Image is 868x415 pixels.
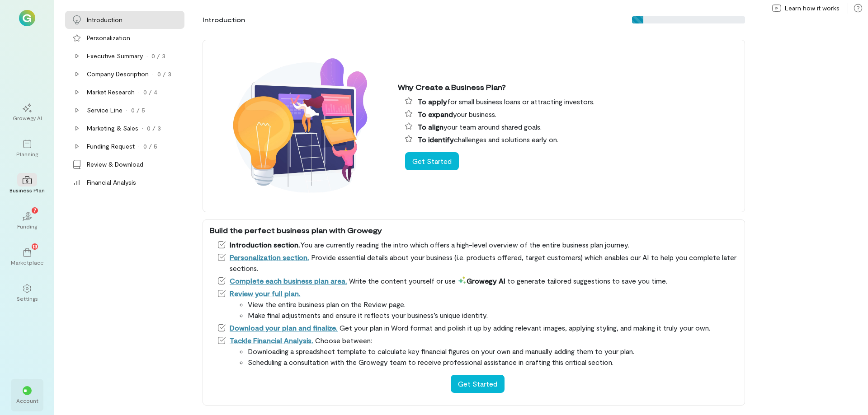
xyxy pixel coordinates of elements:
[11,96,43,129] a: Growegy AI
[87,51,143,61] div: Executive Summary
[16,150,38,158] div: Planning
[210,45,391,207] img: Why create a business plan
[87,33,130,42] div: Personalization
[138,142,140,151] div: ·
[451,375,505,393] button: Get Started
[11,168,43,201] a: Business Plan
[147,124,161,133] div: 0 / 3
[11,259,44,266] div: Marketplace
[11,132,43,165] a: Planning
[405,121,738,132] li: your team around shared goals.
[11,277,43,309] a: Settings
[87,70,149,79] div: Company Description
[785,4,840,13] span: Learn how it works
[230,289,301,298] a: Review your full plan.
[151,51,165,61] div: 0 / 3
[11,205,43,237] a: Funding
[138,88,140,97] div: ·
[418,110,453,118] span: To expand
[248,299,738,310] li: View the entire business plan on the Review page.
[11,241,43,273] a: Marketplace
[248,310,738,321] li: Make final adjustments and ensure it reflects your business’s unique identity.
[143,142,157,151] div: 0 / 5
[9,187,45,194] div: Business Plan
[405,152,459,170] button: Get Started
[405,134,738,145] li: challenges and solutions early on.
[230,240,300,249] span: Introduction section.
[405,109,738,120] li: your business.
[230,323,338,332] a: Download your plan and finalize.
[17,295,38,302] div: Settings
[418,122,443,131] span: To align
[87,160,143,169] div: Review & Download
[152,70,154,79] div: ·
[126,106,127,115] div: ·
[418,135,454,144] span: To identify
[87,15,123,24] div: Introduction
[87,106,123,115] div: Service Line
[131,106,145,115] div: 0 / 5
[17,223,37,230] div: Funding
[248,357,738,368] li: Scheduling a consultation with the Growegy team to receive professional assistance in crafting th...
[405,96,738,107] li: for small business loans or attracting investors.
[142,124,143,133] div: ·
[87,142,135,151] div: Funding Request
[157,70,171,79] div: 0 / 3
[210,225,738,236] div: Build the perfect business plan with Growegy
[33,206,37,214] span: 7
[418,97,447,106] span: To apply
[217,275,738,286] li: Write the content yourself or use to generate tailored suggestions to save you time.
[230,276,347,285] a: Complete each business plan area.
[248,346,738,357] li: Downloading a spreadsheet template to calculate key financial figures on your own and manually ad...
[217,252,738,274] li: Provide essential details about your business (i.e. products offered, target customers) which ena...
[16,397,38,404] div: Account
[87,124,138,133] div: Marketing & Sales
[230,336,313,345] a: Tackle Financial Analysis.
[398,82,738,93] div: Why Create a Business Plan?
[87,88,135,97] div: Market Research
[13,114,42,121] div: Growegy AI
[87,178,136,187] div: Financial Analysis
[217,239,738,250] li: You are currently reading the intro which offers a high-level overview of the entire business pla...
[33,242,38,250] span: 13
[458,276,505,285] span: Growegy AI
[203,15,245,24] div: Introduction
[217,335,738,368] li: Choose between:
[230,253,309,261] a: Personalization section.
[143,88,157,97] div: 0 / 4
[217,322,738,333] li: Get your plan in Word format and polish it up by adding relevant images, applying styling, and ma...
[146,51,148,61] div: ·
